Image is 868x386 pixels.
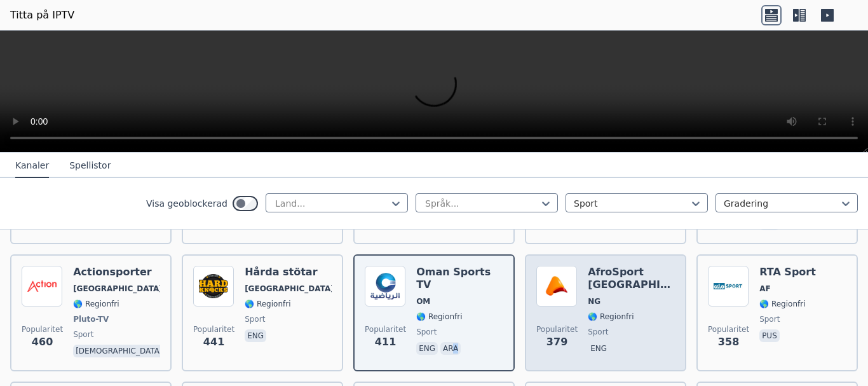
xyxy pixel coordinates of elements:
font: Pluto-TV [73,315,109,324]
font: sport [588,327,608,336]
img: RTA Sport [708,266,749,307]
font: Popularitet [536,325,578,334]
button: Kanaler [15,154,49,178]
font: Popularitet [708,325,749,334]
font: sport [245,315,265,324]
font: Actionsporter [73,266,152,278]
button: Spellistor [69,154,111,178]
img: Action Sports [22,266,62,307]
font: OM [416,297,430,306]
font: Kanaler [15,160,49,170]
font: [GEOGRAPHIC_DATA] [245,284,334,293]
font: Oman Sports TV [416,266,491,291]
font: Popularitet [22,325,63,334]
font: NG [588,297,600,306]
font: AfroSport [GEOGRAPHIC_DATA] [588,266,707,291]
font: eng [590,344,607,353]
font: RTA Sport [759,266,816,278]
font: Hårda stötar [245,266,317,278]
font: [DEMOGRAPHIC_DATA] [76,347,162,355]
img: Oman Sports TV [365,266,405,307]
font: 358 [718,336,739,348]
font: eng [247,331,264,340]
font: eng [419,344,435,353]
font: 379 [546,336,567,348]
font: sport [416,327,437,336]
font: 411 [375,336,396,348]
font: pus [762,331,777,340]
font: Popularitet [365,325,406,334]
font: Visa geoblockerad [146,198,227,209]
font: 🌎 Regionfri [73,300,119,308]
font: AF [759,284,770,293]
img: AfroSport Nigeria [536,266,577,307]
font: Spellistor [69,160,111,170]
font: ara [443,344,458,353]
font: [GEOGRAPHIC_DATA] [73,284,163,293]
font: 460 [32,336,53,348]
font: sport [73,330,93,339]
font: 🌎 Regionfri [416,312,462,321]
font: 🌎 Regionfri [588,312,634,321]
font: Titta på IPTV [10,9,74,21]
img: Hard Knocks [193,266,234,307]
font: 🌎 Regionfri [759,300,805,308]
font: 🌎 Regionfri [245,300,290,308]
a: Titta på IPTV [10,8,74,23]
font: Popularitet [193,325,234,334]
font: sport [759,315,780,324]
font: 441 [203,336,224,348]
